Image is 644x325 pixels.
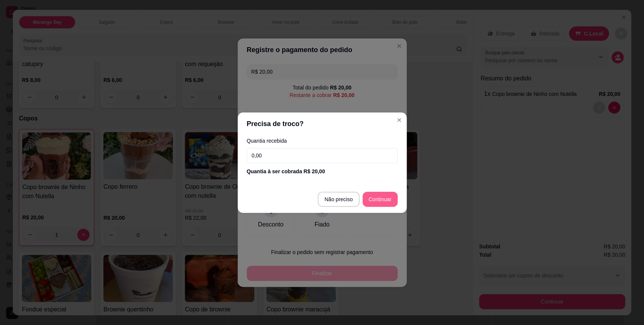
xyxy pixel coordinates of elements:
[318,192,360,207] button: Não preciso
[393,114,405,126] button: Close
[238,112,407,135] header: Precisa de troco?
[247,138,398,143] label: Quantia recebida
[247,168,398,175] div: Quantia à ser cobrada R$ 20,00
[363,192,398,207] button: Continuar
